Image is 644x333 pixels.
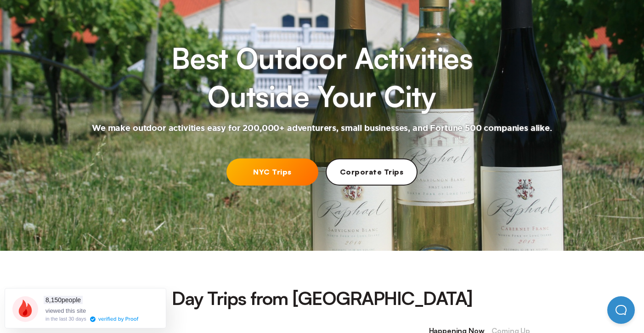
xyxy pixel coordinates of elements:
[45,307,86,314] span: viewed this site
[326,158,418,186] a: Corporate Trips
[607,296,635,324] iframe: Help Scout Beacon - Open
[92,123,552,134] h2: We make outdoor activities easy for 200,000+ adventurers, small businesses, and Fortune 500 compa...
[45,296,62,304] span: 8,150
[171,39,473,116] h1: Best Outdoor Activities Outside Your City
[45,316,86,322] div: in the last 30 days
[226,158,318,186] a: NYC Trips
[44,296,83,304] span: people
